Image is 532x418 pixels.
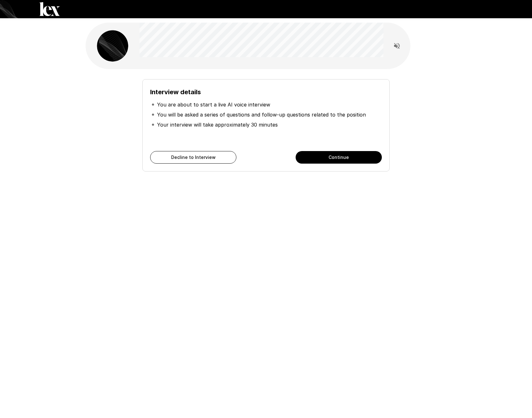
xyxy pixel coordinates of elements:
[157,111,366,118] p: You will be asked a series of questions and follow-up questions related to the position
[150,88,201,96] b: Interview details
[157,101,270,108] p: You are about to start a live AI voice interview
[157,121,278,128] p: Your interview will take approximately 30 minutes
[296,151,382,164] button: Continue
[391,40,403,52] button: Read questions aloud
[97,30,128,62] img: lex_avatar2.png
[150,151,236,164] button: Decline to Interview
